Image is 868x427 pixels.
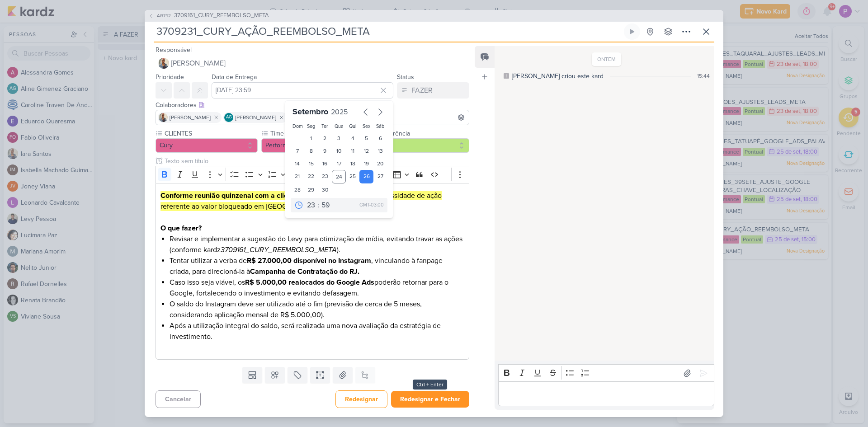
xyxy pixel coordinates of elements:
[359,145,373,157] div: 12
[346,170,360,183] div: 25
[318,132,332,145] div: 2
[346,145,360,157] div: 11
[245,278,374,287] strong: R$ 5.000,00 realocados do Google Ads
[318,183,332,196] div: 30
[159,113,168,122] img: Iara Santos
[346,157,360,170] div: 18
[332,132,346,145] div: 3
[413,380,447,389] div: Ctrl + Enter
[373,145,387,157] div: 13
[156,100,469,110] div: Colaboradores
[170,234,464,255] li: Revisar e implementar a sugestão do Levy para otimização de mídia, evitando travar as ações (conf...
[391,391,469,408] button: Redesignar e Fechar
[291,145,305,157] div: 7
[332,157,346,170] div: 17
[628,28,636,35] div: Ligar relógio
[318,170,332,183] div: 23
[156,46,192,54] label: Responsável
[292,123,303,130] div: Dom
[304,132,318,145] div: 1
[304,157,318,170] div: 15
[291,157,305,170] div: 14
[158,58,169,69] img: Iara Santos
[160,224,202,233] strong: O que fazer?
[163,156,469,166] input: Texto sem título
[170,320,464,342] li: Após a utilização integral do saldo, será realizada uma nova avaliação da estratégia de investime...
[373,132,387,145] div: 6
[212,73,257,81] label: Data de Entrega
[156,390,201,408] button: Cancelar
[512,71,604,81] div: [PERSON_NAME] criou este kard
[306,123,316,130] div: Seg
[359,202,384,209] div: GMT-03:00
[291,183,305,196] div: 28
[261,138,363,153] button: Performance
[331,108,348,117] span: 2025
[498,381,714,406] div: Editor editing area: main
[170,113,211,122] span: [PERSON_NAME]
[318,200,320,211] div: :
[359,157,373,170] div: 19
[354,112,467,123] input: Buscar
[332,170,346,183] div: 24
[334,123,344,130] div: Qua
[373,170,387,183] div: 27
[156,55,469,71] button: [PERSON_NAME]
[160,191,332,200] strong: Conforme reunião quinzenal com a cliente em 23/09
[269,129,363,138] label: Time
[247,256,371,265] strong: R$ 27.000,00 disponível no Instagram
[221,245,337,254] i: 3709161_CURY_REEMBOLSO_META
[212,82,393,99] input: Select a date
[224,113,233,122] div: Aline Gimenez Graciano
[154,23,622,40] input: Kard Sem Título
[375,123,386,130] div: Sáb
[160,191,442,211] mark: , alinhamos a necessidade de ação referente ao valor bloqueado em [GEOGRAPHIC_DATA].
[359,170,373,183] div: 26
[226,115,232,120] p: AG
[170,255,464,277] li: Tentar utilizar a verba de , vinculando à fanpage criada, para direcioná-la à
[375,129,469,138] label: Recorrência
[318,145,332,157] div: 9
[411,85,433,96] div: FAZER
[397,73,414,81] label: Status
[361,123,372,130] div: Sex
[170,299,464,320] li: O saldo do Instagram deve ser utilizado até o fim (previsão de cerca de 5 meses, considerando apl...
[156,183,469,360] div: Editor editing area: main
[304,145,318,157] div: 8
[335,390,387,408] button: Redesignar
[304,170,318,183] div: 22
[171,58,226,69] span: [PERSON_NAME]
[156,138,258,153] button: Cury
[359,132,373,145] div: 5
[292,107,328,117] span: Setembro
[156,166,469,183] div: Editor toolbar
[170,277,464,299] li: Caso isso seja viável, os poderão retornar para o Google, fortalecendo o investimento e evitando ...
[397,82,469,99] button: FAZER
[318,157,332,170] div: 16
[291,170,305,183] div: 21
[235,113,276,122] span: [PERSON_NAME]
[250,267,359,276] strong: Campanha de Contratação do RJ.
[498,364,714,382] div: Editor toolbar
[367,138,469,153] button: Pontual
[346,132,360,145] div: 4
[348,123,358,130] div: Qui
[373,157,387,170] div: 20
[332,145,346,157] div: 10
[320,123,330,130] div: Ter
[697,72,710,80] div: 15:44
[304,183,318,196] div: 29
[156,73,184,81] label: Prioridade
[164,129,258,138] label: CLIENTES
